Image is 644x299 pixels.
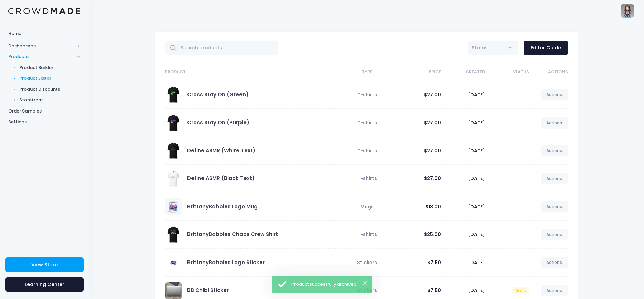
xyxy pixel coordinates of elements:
span: [DATE] [468,231,485,238]
a: Actions [541,201,568,212]
img: User [621,4,634,18]
a: Actions [541,145,568,156]
span: Product Discounts [19,86,81,93]
span: T-shirts [357,91,377,98]
a: Actions [541,89,568,100]
div: Product successfully archived. [291,281,367,288]
span: [DATE] [468,91,485,98]
a: Define ASMR (Black Text) [187,175,255,182]
span: [DATE] [468,175,485,182]
span: T-shirts [357,231,377,238]
span: [DATE] [468,259,485,266]
span: [DATE] [468,203,485,210]
span: $25.00 [424,231,441,238]
img: Logo [8,8,80,14]
input: Search products [165,41,279,55]
span: Home [8,30,80,37]
a: Actions [541,285,568,296]
a: Actions [541,173,568,184]
span: [DATE] [468,147,485,154]
span: Dashboards [8,43,75,49]
a: Define ASMR (White Text) [187,147,255,154]
span: Draft [512,287,529,294]
th: Actions: activate to sort column ascending [529,64,568,81]
span: Status [468,41,518,55]
a: BrittanyBabbles Logo Mug [187,203,258,210]
th: Status: activate to sort column ascending [485,64,529,81]
span: [DATE] [468,119,485,126]
span: [DATE] [468,287,485,294]
a: Crocs Stay On (Purple) [187,119,249,126]
span: Product Builder [19,64,81,71]
span: $7.50 [427,259,441,266]
span: Status [472,44,488,51]
span: $27.00 [424,175,441,182]
span: Storefront [19,97,81,103]
button: × [363,281,367,285]
span: $7.50 [427,287,441,294]
th: Type: activate to sort column ascending [334,64,397,81]
span: T-shirts [357,175,377,182]
span: $27.00 [424,147,441,154]
span: Settings [8,119,80,125]
th: Price: activate to sort column ascending [397,64,441,81]
span: Product Editor [19,75,81,82]
span: Order Samples [8,108,80,115]
span: View Store [31,261,58,268]
a: BB Chibi Sticker [187,287,229,294]
a: Editor Guide [524,41,568,55]
a: Actions [541,257,568,268]
span: $27.00 [424,119,441,126]
span: Mugs [360,203,374,210]
span: Products [8,53,75,60]
a: Actions [541,229,568,240]
a: BrittanyBabbles Chaos Crew Shirt [187,231,278,238]
a: BrittanyBabbles Logo Sticker [187,259,265,266]
a: Learning Center [5,277,84,292]
span: Stickers [357,259,377,266]
th: Created: activate to sort column ascending [441,64,485,81]
span: $18.00 [425,203,441,210]
span: T-shirts [357,147,377,154]
span: T-shirts [357,119,377,126]
th: Product: activate to sort column ascending [165,64,334,81]
a: Actions [541,117,568,129]
a: View Store [5,257,84,272]
a: Crocs Stay On (Green) [187,91,249,98]
span: Learning Center [25,281,64,288]
span: $27.00 [424,91,441,98]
